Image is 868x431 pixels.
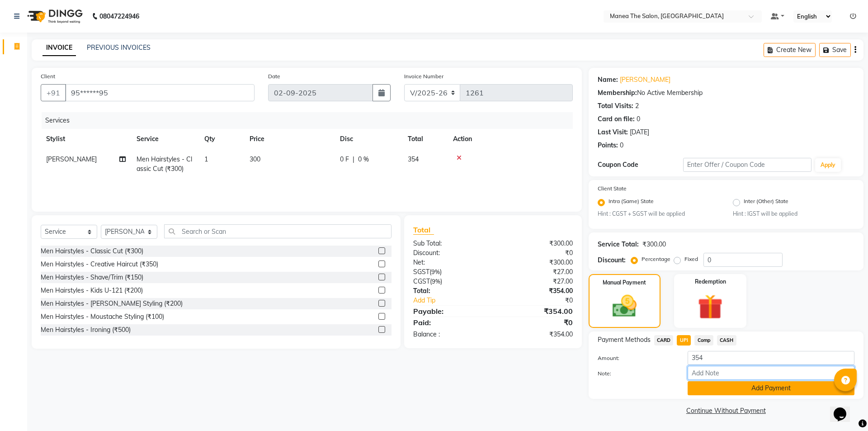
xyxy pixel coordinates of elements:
span: UPI [677,335,691,346]
div: Total: [406,286,493,296]
div: Men Hairstyles - Classic Cut (₹300) [41,246,143,256]
th: Qty [199,129,244,149]
small: Hint : CGST + SGST will be applied [598,210,719,218]
input: Search by Name/Mobile/Email/Code [65,84,255,101]
input: Enter Offer / Coupon Code [683,158,811,172]
div: Services [42,112,580,129]
div: ₹0 [493,317,579,328]
iframe: chat widget [830,395,859,422]
span: 1 [204,155,208,163]
img: _gift.svg [690,291,731,322]
div: Men Hairstyles - Creative Haircut (₹350) [41,260,158,269]
div: ₹354.00 [493,330,579,339]
b: 08047224946 [99,4,139,29]
div: ₹300.00 [493,239,579,248]
div: Net: [406,258,493,267]
span: Men Hairstyles - Classic Cut (₹300) [137,155,192,173]
label: Intra (Same) State [609,197,654,208]
div: Men Hairstyles - Shave/Trim (₹150) [41,273,143,282]
input: Search or Scan [164,224,392,238]
div: 0 [620,141,623,150]
div: [DATE] [630,128,649,137]
div: ₹300.00 [493,258,579,267]
span: 0 F [340,155,349,164]
button: Create New [764,43,816,57]
div: Discount: [598,256,626,265]
button: +91 [41,84,66,101]
div: 2 [635,101,639,111]
div: Paid: [406,317,493,328]
div: Points: [598,141,618,150]
a: Add Tip [406,296,507,305]
div: Men Hairstyles - [PERSON_NAME] Styling (₹200) [41,299,183,308]
label: Redemption [695,278,726,286]
label: Date [268,72,280,81]
input: Add Note [688,366,854,380]
img: _cash.svg [605,292,644,320]
span: SGST [413,268,429,276]
div: Coupon Code [598,160,683,170]
th: Service [131,129,199,149]
div: No Active Membership [598,88,854,98]
span: 9% [432,278,440,285]
span: Payment Methods [598,335,651,345]
th: Price [244,129,335,149]
div: Total Visits: [598,101,633,111]
button: Apply [815,158,841,172]
div: Service Total: [598,240,639,249]
label: Note: [591,369,681,378]
input: Amount [688,351,854,365]
label: Inter (Other) State [744,197,788,208]
label: Client State [598,185,627,193]
a: [PERSON_NAME] [620,75,670,85]
a: PREVIOUS INVOICES [87,43,151,52]
label: Amount: [591,354,681,362]
span: CASH [717,335,736,346]
th: Action [448,129,573,149]
label: Manual Payment [603,279,646,287]
a: Continue Without Payment [590,406,862,416]
label: Percentage [642,255,670,263]
div: ₹354.00 [493,306,579,317]
div: Sub Total: [406,239,493,248]
span: Total [413,225,434,235]
div: 0 [637,114,640,124]
label: Client [41,72,55,81]
div: ₹27.00 [493,277,579,286]
div: Membership: [598,88,637,98]
span: | [353,155,354,164]
div: Men Hairstyles - Ironing (₹500) [41,325,131,335]
span: 9% [431,268,440,275]
span: 0 % [358,155,369,164]
div: ₹300.00 [642,240,666,249]
a: INVOICE [42,40,76,56]
span: CGST [413,277,430,285]
img: logo [23,4,85,29]
div: Discount: [406,248,493,258]
button: Save [819,43,851,57]
span: 300 [250,155,260,163]
div: Men Hairstyles - Moustache Styling (₹100) [41,312,164,322]
div: ₹354.00 [493,286,579,296]
span: [PERSON_NAME] [46,155,97,163]
div: Men Hairstyles - Kids U-121 (₹200) [41,286,143,295]
div: Balance : [406,330,493,339]
button: Add Payment [688,381,854,395]
span: Comp [694,335,713,346]
div: ₹0 [507,296,579,305]
span: CARD [654,335,674,346]
div: Name: [598,75,618,85]
span: 354 [408,155,419,163]
small: Hint : IGST will be applied [733,210,854,218]
div: Last Visit: [598,128,628,137]
div: ( ) [406,277,493,286]
label: Fixed [684,255,698,263]
label: Invoice Number [404,72,443,81]
div: Card on file: [598,114,635,124]
div: ( ) [406,267,493,277]
th: Disc [335,129,402,149]
div: ₹0 [493,248,579,258]
div: ₹27.00 [493,267,579,277]
div: Payable: [406,306,493,317]
th: Total [402,129,448,149]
